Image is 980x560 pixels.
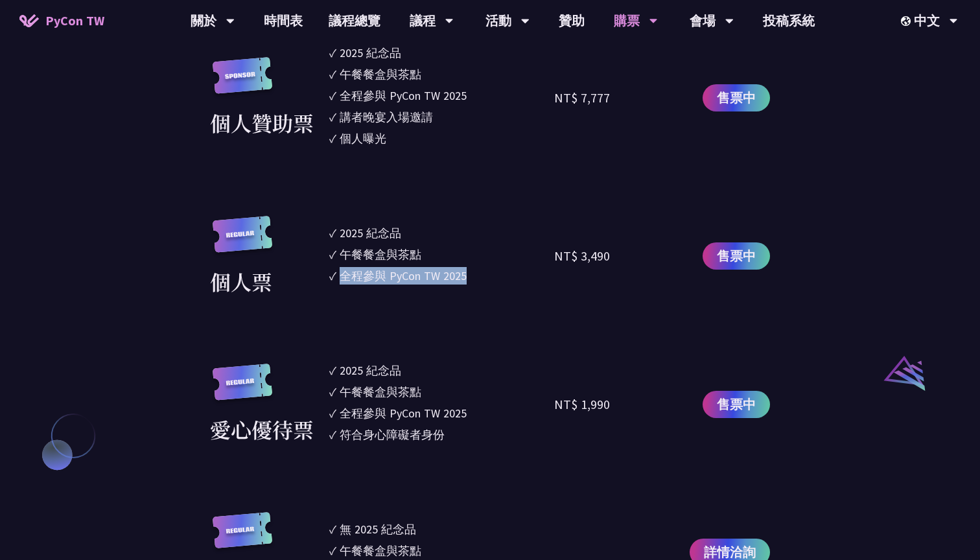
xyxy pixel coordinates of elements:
a: 售票中 [703,242,770,270]
li: ✓ [329,224,554,242]
li: ✓ [329,246,554,263]
span: 售票中 [717,395,756,414]
img: Locale Icon [901,16,914,26]
img: sponsor.43e6a3a.svg [210,57,275,107]
div: 全程參與 PyCon TW 2025 [340,87,467,104]
li: ✓ [329,108,554,126]
li: ✓ [329,383,554,401]
img: Home icon of PyCon TW 2025 [19,14,39,27]
span: PyCon TW [45,11,104,30]
li: ✓ [329,426,554,443]
span: 售票中 [717,246,756,266]
li: ✓ [329,87,554,104]
li: ✓ [329,542,554,559]
li: ✓ [329,404,554,422]
div: 個人曝光 [340,130,386,147]
span: 售票中 [717,88,756,108]
li: ✓ [329,520,554,538]
div: 愛心優待票 [210,414,314,445]
a: PyCon TW [6,5,117,37]
img: regular.8f272d9.svg [210,364,275,414]
div: 無 2025 紀念品 [340,520,416,538]
div: 午餐餐盒與茶點 [340,246,421,263]
div: 個人票 [210,266,272,297]
div: 2025 紀念品 [340,44,401,62]
li: ✓ [329,44,554,62]
li: ✓ [329,267,554,285]
div: 2025 紀念品 [340,362,401,379]
li: ✓ [329,362,554,379]
li: ✓ [329,65,554,83]
div: NT$ 1,990 [554,395,610,414]
a: 售票中 [703,391,770,418]
div: 個人贊助票 [210,107,314,138]
div: 講者晚宴入場邀請 [340,108,433,126]
img: regular.8f272d9.svg [210,216,275,266]
a: 售票中 [703,84,770,111]
div: 符合身心障礙者身份 [340,426,445,443]
div: NT$ 3,490 [554,246,610,266]
div: 全程參與 PyCon TW 2025 [340,404,467,422]
li: ✓ [329,130,554,147]
div: 午餐餐盒與茶點 [340,542,421,559]
div: 午餐餐盒與茶點 [340,383,421,401]
div: 全程參與 PyCon TW 2025 [340,267,467,285]
div: 2025 紀念品 [340,224,401,242]
div: NT$ 7,777 [554,88,610,108]
div: 午餐餐盒與茶點 [340,65,421,83]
